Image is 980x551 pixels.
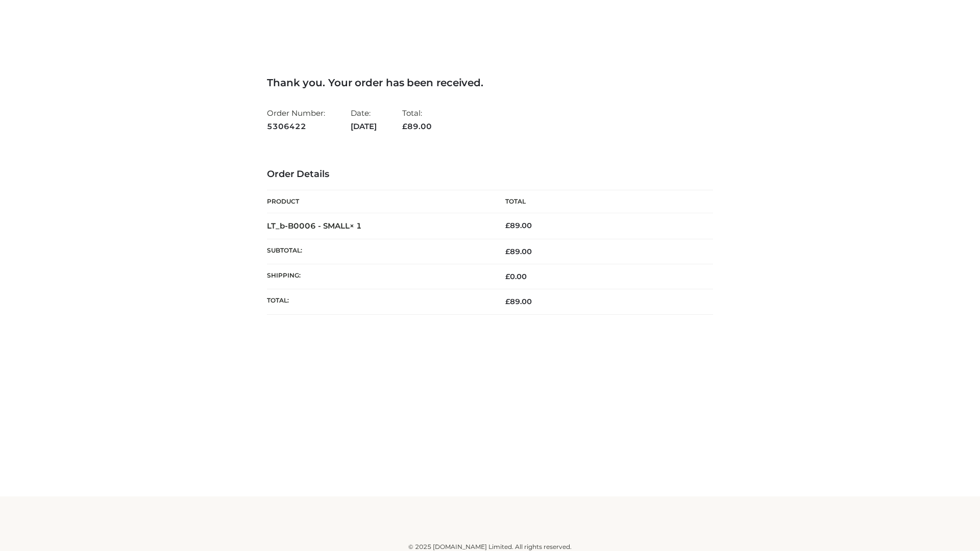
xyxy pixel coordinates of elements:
[267,264,490,289] th: Shipping:
[267,289,490,314] th: Total:
[267,77,713,89] h3: Thank you. Your order has been received.
[351,120,377,133] strong: [DATE]
[402,121,407,131] span: £
[267,190,490,213] th: Product
[267,239,490,264] th: Subtotal:
[505,272,510,281] span: £
[505,247,510,256] span: £
[505,272,527,281] bdi: 0.00
[505,297,532,306] span: 89.00
[402,121,432,131] span: 89.00
[490,190,713,213] th: Total
[402,104,432,135] li: Total:
[267,104,325,135] li: Order Number:
[505,247,532,256] span: 89.00
[267,120,325,133] strong: 5306422
[505,297,510,306] span: £
[351,104,377,135] li: Date:
[267,221,362,231] strong: LT_b-B0006 - SMALL
[350,221,362,231] strong: × 1
[505,221,532,230] bdi: 89.00
[267,169,713,180] h3: Order Details
[505,221,510,230] span: £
